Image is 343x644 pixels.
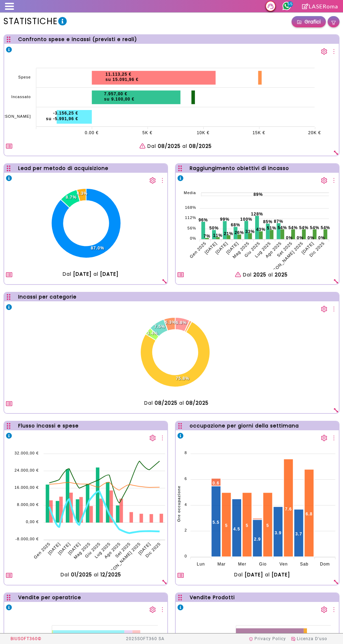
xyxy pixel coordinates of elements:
tspan: Lug 2025 [254,241,272,259]
tspan: [DATE] [204,241,218,255]
tspan: 0.00 € [85,131,98,136]
button: more [331,604,337,613]
span: Licenza D'uso [297,636,327,641]
tspan: 32.000,00 € [15,451,39,455]
div: Flusso incassi e spese [18,422,79,430]
tspan: Giu 2025 [244,241,261,258]
tspan: -8.000,00 € [15,537,39,541]
span: Grafici [304,18,321,26]
span: 12/2025 [100,571,121,578]
tspan: Dic 2025 [309,241,326,258]
tspan: [PERSON_NAME] 2025 [264,241,304,281]
button: filter [328,16,339,27]
button: more [159,604,166,613]
button: setting [149,432,156,441]
span: dal [144,399,155,407]
tspan: Ven [279,562,288,567]
div: Lead per metodo di acquisizione [18,165,108,172]
span: more [331,607,337,613]
tspan: Incassato [11,95,31,99]
tspan: Gen 2025 [189,241,207,259]
span: dal [243,271,253,279]
span: 08/2025 [155,399,177,406]
span: more [331,435,337,441]
span: more [331,306,337,312]
button: Grafici [292,16,326,27]
tspan: [DATE] [138,541,152,556]
span: al [266,271,275,278]
tspan: 20K € [308,131,321,136]
a: Licenza D'uso [291,636,327,641]
tspan: 8 [184,451,187,455]
button: setting [321,174,327,184]
span: 2025 [253,271,266,278]
button: more [159,174,166,184]
tspan: Set 2025 [276,241,294,258]
tspan: Giu 2025 [84,541,101,559]
div: Confronto spese e incassi (previsti e reali) [18,36,137,43]
tspan: [DATE] [215,241,229,255]
button: more [331,46,337,55]
tspan: 168% [185,206,196,210]
tspan: 112% [185,216,196,220]
tspan: 56% [188,226,196,230]
tspan: [DATE] [67,541,82,556]
span: setting [321,48,327,55]
tspan: Gio [259,562,267,567]
tspan: Mer [238,562,246,567]
tspan: 2 [184,528,187,532]
tspan: Mar [217,562,226,567]
button: setting [149,604,156,613]
span: more [159,177,166,184]
a: Privacy Policy [249,636,286,641]
span: dal [63,270,73,278]
tspan: Ago 2025 [265,241,283,259]
span: [DATE] [100,270,119,278]
button: setting [321,604,327,613]
button: setting [321,303,327,313]
span: [DATE] [245,571,263,578]
button: setting [321,46,327,55]
tspan: 0% [190,236,196,240]
tspan: 15K € [253,131,265,136]
span: al [177,399,186,406]
tspan: [DATE] [47,541,62,556]
span: al [181,143,189,150]
span: al [92,270,100,278]
div: Raggiungimento obiettivi di incasso [190,165,289,172]
span: dal [147,143,158,150]
tspan: [DATE] [225,241,240,255]
tspan: Media [184,191,196,195]
tspan: Set 2025 [114,541,132,559]
tspan: Lun [197,562,205,567]
button: more [331,432,337,441]
tspan: 16.000,00 € [15,485,39,489]
span: [DATE] [73,270,92,278]
span: al [92,571,100,578]
span: setting [149,177,156,184]
button: more [331,303,337,313]
span: more [331,48,337,55]
span: 08/2025 [189,143,212,150]
tspan: 0 [184,554,187,558]
span: dal [61,571,71,578]
tspan: 8.000,00 € [17,502,39,506]
span: 08/2025 [186,399,209,406]
span: dal [234,571,245,578]
div: 2025 SOFT360 SA [126,633,164,644]
tspan: Mag 2025 [73,541,91,560]
span: Privacy Policy [254,636,286,641]
tspan: 10K € [197,131,210,136]
span: BIUSOFT360 © [10,636,41,641]
button: more [331,174,337,184]
button: setting [321,432,327,441]
span: setting [321,607,327,613]
span: more [159,607,166,613]
span: more [159,435,166,441]
div: occupazione per giorni della settimana [190,422,299,430]
span: 2025 [275,271,288,278]
span: more [331,177,337,184]
i: Clicca per andare alla pagina di firma [302,4,309,9]
text: Ore occupazione [177,485,181,522]
a: LASERoma [302,3,338,9]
